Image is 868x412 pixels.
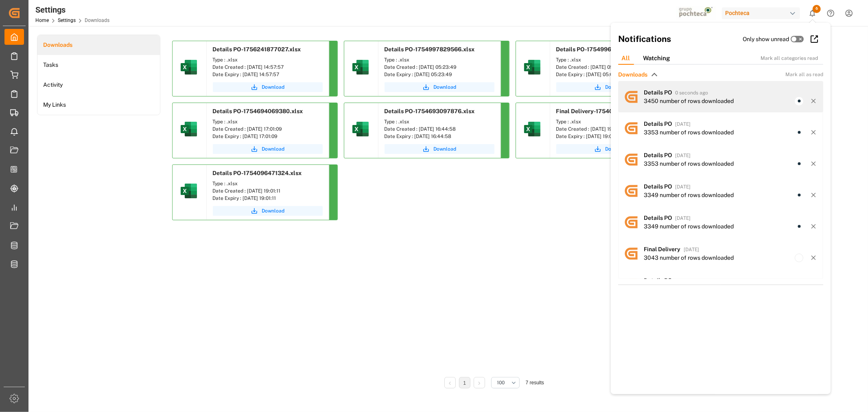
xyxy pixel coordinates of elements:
img: avatar [618,241,644,266]
button: open menu [491,377,520,388]
a: My Links [37,95,160,115]
div: Type : .xlsx [556,118,666,125]
button: Help Center [822,4,840,22]
span: Download [434,145,457,153]
div: Date Expiry : [DATE] 14:57:57 [213,71,323,78]
a: Tasks [37,55,160,75]
span: Details PO-1754693097876.xlsx [385,108,475,114]
span: Download [262,207,285,215]
div: Settings [35,4,109,16]
span: 0 seconds ago [675,90,708,96]
button: Download [385,82,494,92]
button: show 6 new notifications [803,4,822,22]
img: microsoft-excel-2019--v1.png [351,119,370,139]
span: Download [606,83,628,91]
li: Previous Page [444,377,456,388]
div: Date Expiry : [DATE] 17:01:09 [213,133,323,140]
img: avatar [618,209,644,235]
div: Date Created : [DATE] 14:57:57 [213,64,323,71]
span: Download [262,145,285,153]
span: Details PO-1754996683788.xlsx [556,46,647,53]
img: pochtecaImg.jpg_1689854062.jpg [676,6,717,20]
a: Download [213,206,323,216]
button: Download [385,144,494,154]
div: Type : .xlsx [213,180,323,187]
span: [DATE] [675,153,691,158]
div: Date Expiry : [DATE] 19:01:11 [213,195,323,202]
img: avatar [618,272,644,298]
span: [DATE] [675,278,691,284]
li: Downloads [37,35,160,55]
span: Download [606,145,628,153]
span: Details PO-1754096471324.xlsx [213,170,302,176]
div: Type : .xlsx [385,118,494,125]
span: [DATE] [675,184,691,190]
div: Watching [636,52,676,65]
div: Date Created : [DATE] 05:23:49 [385,64,494,71]
span: Download [434,83,457,91]
span: [DATE] [675,215,691,221]
div: Date Expiry : [DATE] 19:01:46 [556,133,666,140]
button: Download [556,144,666,154]
img: microsoft-excel-2019--v1.png [179,57,199,77]
a: Activity [37,75,160,95]
button: Pochteca [722,5,803,21]
img: microsoft-excel-2019--v1.png [179,181,199,201]
div: Date Expiry : [DATE] 05:04:43 [556,71,666,78]
span: Details PO-1754997829566.xlsx [385,46,475,53]
div: 3450 number of rows downloaded [644,97,734,105]
img: microsoft-excel-2019--v1.png [179,119,199,139]
div: Type : .xlsx [213,56,323,64]
span: 6 [813,5,821,13]
span: Download [262,83,285,91]
li: 1 [459,377,470,388]
a: avatarDetails PO[DATE]3349 number of rows downloaded [618,206,823,238]
span: Final Delivery-1754096506298.xlsx [556,108,656,114]
a: 1 [463,380,466,386]
span: Details PO [644,89,672,96]
a: Home [35,18,49,23]
img: avatar [618,178,644,204]
span: [DATE] [684,247,699,252]
li: Next Page [474,377,485,388]
button: Download [213,144,323,154]
span: 7 results [526,380,544,386]
button: Download [213,82,323,92]
span: 100 [497,379,505,386]
div: Date Created : [DATE] 17:01:09 [213,125,323,133]
span: Details PO [644,121,672,127]
span: Details PO [644,215,672,221]
div: Date Created : [DATE] 05:04:43 [556,64,666,71]
img: avatar [618,115,644,141]
div: 3349 number of rows downloaded [644,222,734,231]
a: Settings [58,18,76,23]
img: avatar [618,147,644,172]
img: microsoft-excel-2019--v1.png [523,119,542,139]
span: Details PO-1756241877027.xlsx [213,46,301,53]
a: avatarDetails PO[DATE]3311 number of rows downloaded [618,269,823,300]
div: Date Created : [DATE] 19:01:46 [556,125,666,133]
div: 3353 number of rows downloaded [644,128,734,137]
div: Pochteca [722,7,800,19]
div: Date Created : [DATE] 19:01:11 [213,187,323,195]
span: [DATE] [675,121,691,127]
h2: Notifications [618,33,743,46]
span: Details PO [644,277,672,284]
a: avatarFinal Delivery[DATE]3043 number of rows downloaded [618,238,823,269]
div: 3349 number of rows downloaded [644,191,734,199]
a: avatarDetails PO[DATE]3353 number of rows downloaded [618,144,823,175]
button: Download [556,82,666,92]
div: Type : .xlsx [213,118,323,125]
div: All [615,52,636,65]
div: Type : .xlsx [385,56,494,64]
img: microsoft-excel-2019--v1.png [523,57,542,77]
a: avatarDetails PO0 seconds ago3450 number of rows downloaded [618,81,823,112]
a: avatarDetails PO[DATE]3349 number of rows downloaded [618,175,823,206]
